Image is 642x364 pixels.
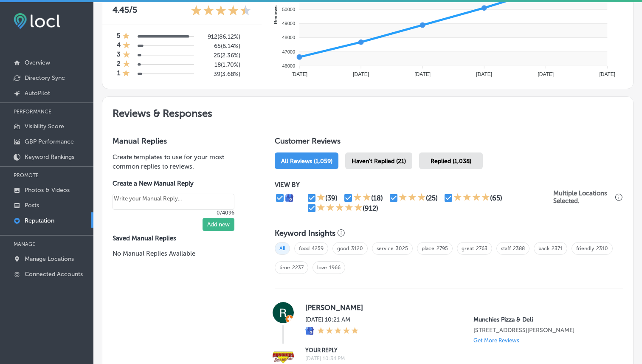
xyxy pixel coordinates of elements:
div: 5 Stars [317,203,363,213]
a: 2237 [292,265,304,271]
tspan: [DATE] [476,71,492,77]
a: 2388 [513,245,525,251]
a: food [299,245,310,251]
a: place [422,245,434,251]
a: good [337,245,349,251]
tspan: 50000 [282,7,296,12]
tspan: [DATE] [538,71,554,77]
p: Directory Sync [25,74,65,82]
div: 4.45 Stars [191,5,251,18]
div: 1 Star [123,60,130,69]
h5: 25 ( 2.36% ) [200,52,240,59]
div: (65) [490,194,502,202]
tspan: [DATE] [599,71,615,77]
p: 0/4096 [113,210,234,216]
a: time [279,265,290,271]
a: 3120 [351,245,363,251]
span: All [275,242,290,255]
p: Multiple Locations Selected. [553,189,613,205]
tspan: [DATE] [353,71,369,77]
div: 1 Star [123,51,130,60]
p: Posts [25,202,39,209]
a: 1966 [329,265,341,271]
div: 2 Stars [353,193,371,203]
tspan: 48000 [282,35,296,40]
p: Photos & Videos [25,186,70,194]
h4: 5 [117,32,120,41]
p: Reputation [25,217,54,224]
label: [PERSON_NAME] [305,303,609,312]
p: Get More Reviews [473,337,519,344]
a: service [377,245,394,251]
text: Reviews [273,6,278,24]
a: 3025 [396,245,408,251]
label: [DATE] 10:21 AM [305,316,359,323]
span: Replied (1,038) [431,158,471,165]
h5: 65 ( 6.14% ) [200,42,240,50]
h4: 2 [117,60,121,69]
div: (25) [426,194,438,202]
a: 2763 [476,245,487,251]
h5: 18 ( 1.70% ) [200,61,240,68]
tspan: [DATE] [291,71,307,77]
tspan: 46000 [282,63,296,68]
span: All Reviews (1,059) [281,158,332,165]
label: YOUR REPLY [305,347,609,353]
textarea: Create your Quick Reply [113,194,234,210]
div: 5 Stars [317,327,359,336]
a: 4259 [312,245,324,251]
h5: 39 ( 3.68% ) [200,71,240,78]
label: [DATE] 10:34 PM [305,356,609,361]
h4: 1 [117,69,120,79]
a: love [317,265,327,271]
label: Create a New Manual Reply [113,180,234,187]
p: Create templates to use for your most common replies to reviews. [113,152,248,171]
div: (912) [363,204,378,212]
p: Visibility Score [25,123,64,130]
a: friendly [576,245,594,251]
h2: Reviews & Responses [102,97,633,126]
h3: Keyword Insights [275,229,335,238]
a: staff [501,245,511,251]
p: 550 Kokopelli Dr [473,327,609,334]
tspan: 49000 [282,21,296,26]
p: Munchies Pizza & Deli [473,316,609,323]
div: (18) [371,194,383,202]
h5: 912 ( 86.12% ) [200,33,240,40]
p: 4.45 /5 [113,5,137,18]
h4: 4 [117,41,121,51]
div: 1 Star [122,69,130,79]
div: 1 Star [317,193,325,203]
span: Haven't Replied (21) [352,158,406,165]
a: 2371 [552,245,563,251]
p: Overview [25,59,50,66]
div: 1 Star [123,41,130,51]
div: 1 Star [122,32,130,41]
a: great [462,245,474,251]
h1: Customer Reviews [275,136,623,149]
img: fda3e92497d09a02dc62c9cd864e3231.png [14,13,60,29]
h4: 3 [117,51,121,60]
div: 3 Stars [399,193,426,203]
tspan: 47000 [282,49,296,54]
a: 2795 [436,245,448,251]
p: AutoPilot [25,90,50,97]
tspan: [DATE] [414,71,431,77]
p: GBP Performance [25,138,74,145]
button: Add new [203,218,234,231]
a: 2310 [596,245,608,251]
label: Saved Manual Replies [113,234,248,242]
p: No Manual Replies Available [113,249,248,258]
div: 4 Stars [453,193,490,203]
p: Connected Accounts [25,271,83,278]
a: back [538,245,549,251]
h3: Manual Replies [113,136,248,146]
p: Keyword Rankings [25,153,74,161]
p: Manage Locations [25,255,74,262]
div: (39) [325,194,338,202]
p: VIEW BY [275,181,553,189]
